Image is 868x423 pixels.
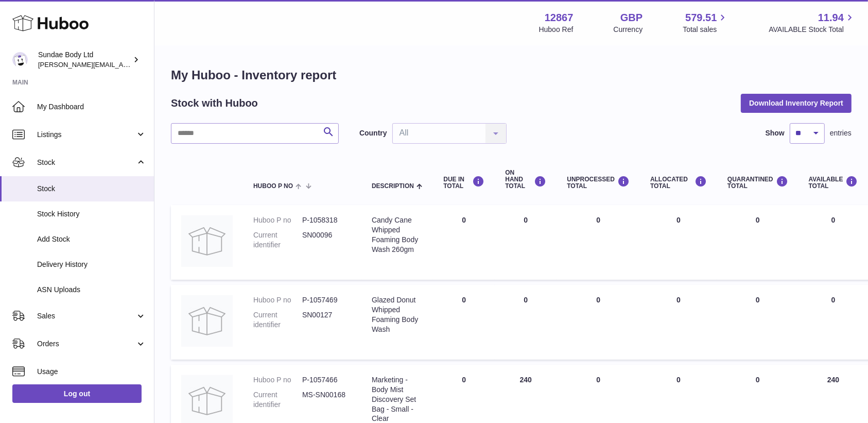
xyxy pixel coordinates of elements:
[12,52,28,67] img: dianne@sundaebody.com
[37,209,146,219] span: Stock History
[253,375,302,385] dt: Huboo P no
[171,67,852,83] h1: My Huboo - Inventory report
[505,170,546,190] div: ON HAND Total
[37,130,135,140] span: Listings
[253,183,293,190] span: Huboo P no
[302,310,351,330] dd: SN00127
[433,285,495,360] td: 0
[37,367,146,377] span: Usage
[372,215,423,255] div: Candy Cane Whipped Foaming Body Wash 260gm
[302,215,351,225] dd: P-1058318
[685,11,717,25] span: 579.51
[359,128,387,138] label: Country
[12,384,142,403] a: Log out
[567,176,630,190] div: UNPROCESSED Total
[741,94,852,112] button: Download Inventory Report
[766,128,785,138] label: Show
[443,176,484,190] div: DUE IN TOTAL
[495,205,557,280] td: 0
[253,390,302,410] dt: Current identifier
[372,183,414,190] span: Description
[756,296,760,304] span: 0
[640,205,717,280] td: 0
[37,158,135,167] span: Stock
[37,184,146,194] span: Stock
[756,216,760,224] span: 0
[495,285,557,360] td: 0
[37,339,135,349] span: Orders
[302,375,351,385] dd: P-1057466
[37,311,135,321] span: Sales
[727,176,788,190] div: QUARANTINED Total
[620,11,643,25] strong: GBP
[640,285,717,360] td: 0
[818,11,844,25] span: 11.94
[171,96,258,110] h2: Stock with Huboo
[253,310,302,330] dt: Current identifier
[37,102,146,112] span: My Dashboard
[614,25,643,35] div: Currency
[650,176,707,190] div: ALLOCATED Total
[181,295,233,347] img: product image
[557,285,640,360] td: 0
[37,260,146,269] span: Delivery History
[37,285,146,295] span: ASN Uploads
[683,11,728,35] a: 579.51 Total sales
[769,11,856,35] a: 11.94 AVAILABLE Stock Total
[302,230,351,250] dd: SN00096
[253,230,302,250] dt: Current identifier
[683,25,728,35] span: Total sales
[830,128,852,138] span: entries
[539,25,574,35] div: Huboo Ref
[557,205,640,280] td: 0
[253,215,302,225] dt: Huboo P no
[372,295,423,334] div: Glazed Donut Whipped Foaming Body Wash
[756,376,760,384] span: 0
[545,11,574,25] strong: 12867
[433,205,495,280] td: 0
[809,176,858,190] div: AVAILABLE Total
[302,390,351,410] dd: MS-SN00168
[769,25,856,35] span: AVAILABLE Stock Total
[302,295,351,305] dd: P-1057469
[38,50,131,70] div: Sundae Body Ltd
[253,295,302,305] dt: Huboo P no
[37,234,146,244] span: Add Stock
[38,60,206,69] span: [PERSON_NAME][EMAIL_ADDRESS][DOMAIN_NAME]
[181,215,233,267] img: product image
